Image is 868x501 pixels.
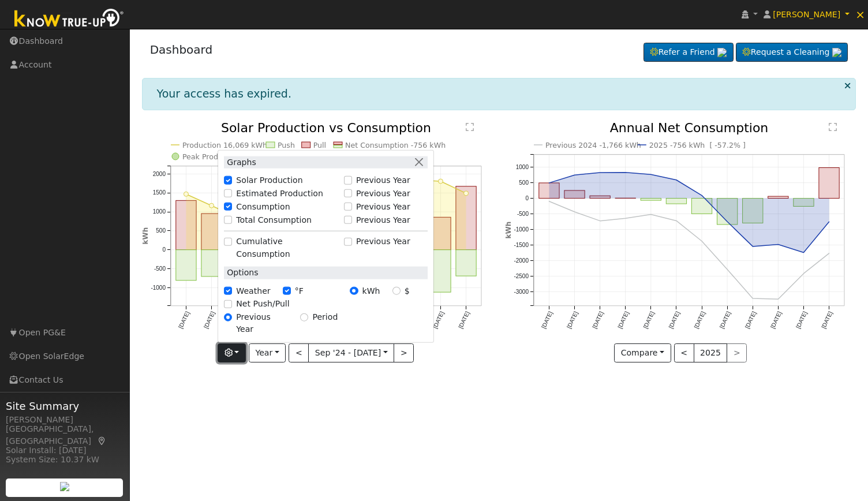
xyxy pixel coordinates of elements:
[344,238,352,246] input: Previous Year
[177,311,190,330] text: [DATE]
[162,246,166,253] text: 0
[802,271,806,276] circle: onclick=""
[224,216,232,224] input: Total Consumption
[545,141,641,149] text: Previous 2024 -1,766 kWh
[674,219,679,223] circle: onclick=""
[617,311,630,330] text: [DATE]
[283,287,291,295] input: °F
[344,189,352,197] input: Previous Year
[819,168,839,199] rect: onclick=""
[175,250,196,281] rect: onclick=""
[674,178,679,182] circle: onclick=""
[156,228,166,234] text: 500
[182,152,293,161] text: Peak Production Hour 7.8 kWh
[649,141,746,149] text: 2025 -756 kWh [ -57.2% ]
[525,195,529,201] text: 0
[9,6,130,32] img: Know True-Up
[668,311,681,330] text: [DATE]
[157,87,291,100] h1: Your access has expired.
[773,10,840,19] span: [PERSON_NAME]
[776,297,781,302] circle: onclick=""
[514,226,529,233] text: -1000
[154,266,166,272] text: -500
[649,173,653,177] circle: onclick=""
[224,287,232,295] input: Weather
[60,482,69,491] img: retrieve
[362,285,380,297] label: kWh
[175,201,196,250] rect: onclick=""
[725,219,729,224] circle: onclick=""
[566,311,579,330] text: [DATE]
[517,211,529,217] text: -500
[300,313,308,321] input: Period
[829,122,837,132] text: 
[539,183,559,199] rect: onclick=""
[743,199,763,223] rect: onclick=""
[725,267,729,272] circle: onclick=""
[623,216,628,221] circle: onclick=""
[598,219,603,223] circle: onclick=""
[394,343,414,363] button: >
[97,436,107,446] a: Map
[405,285,410,297] label: $
[224,300,232,308] input: Net Push/Pull
[547,199,552,204] circle: onclick=""
[236,214,312,226] label: Total Consumption
[832,48,841,57] img: retrieve
[855,8,865,21] span: ×
[699,239,704,244] circle: onclick=""
[827,251,832,256] circle: onclick=""
[736,43,848,62] a: Request a Cleaning
[201,214,222,250] rect: onclick=""
[590,196,610,199] rect: onclick=""
[514,257,529,264] text: -2000
[776,242,781,247] circle: onclick=""
[392,287,401,295] input: $
[432,311,445,330] text: [DATE]
[768,196,788,198] rect: onclick=""
[356,174,410,186] label: Previous Year
[463,191,468,196] circle: onclick=""
[794,199,814,207] rect: onclick=""
[224,267,258,279] label: Options
[224,176,232,184] input: Solar Production
[184,192,188,197] circle: onclick=""
[614,343,671,363] button: Compare
[236,285,270,297] label: Weather
[795,311,809,330] text: [DATE]
[356,214,410,226] label: Previous Year
[249,343,286,363] button: Year
[182,141,267,149] text: Production 16,069 kWh
[694,343,728,363] button: 2025
[356,235,410,248] label: Previous Year
[308,343,394,363] button: Sep '24 - [DATE]
[769,311,783,330] text: [DATE]
[236,298,289,310] label: Net Push/Pull
[623,170,628,175] circle: onclick=""
[717,48,727,57] img: retrieve
[221,121,431,135] text: Solar Production vs Consumption
[356,200,410,212] label: Previous Year
[152,190,166,196] text: 1500
[642,311,656,330] text: [DATE]
[313,141,325,149] text: Pull
[643,43,734,62] a: Refer a Friend
[236,174,302,186] label: Solar Production
[547,181,552,185] circle: onclick=""
[344,203,352,211] input: Previous Year
[699,193,704,198] circle: onclick=""
[719,311,732,330] text: [DATE]
[295,285,304,297] label: °F
[456,250,476,276] rect: onclick=""
[457,311,470,330] text: [DATE]
[224,156,256,169] label: Graphs
[236,200,290,212] label: Consumption
[827,220,832,225] circle: onclick=""
[802,250,806,255] circle: onclick=""
[514,289,529,295] text: -3000
[466,122,474,132] text: 
[598,170,603,175] circle: onclick=""
[514,273,529,279] text: -2500
[456,186,476,250] rect: onclick=""
[717,199,738,225] rect: onclick=""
